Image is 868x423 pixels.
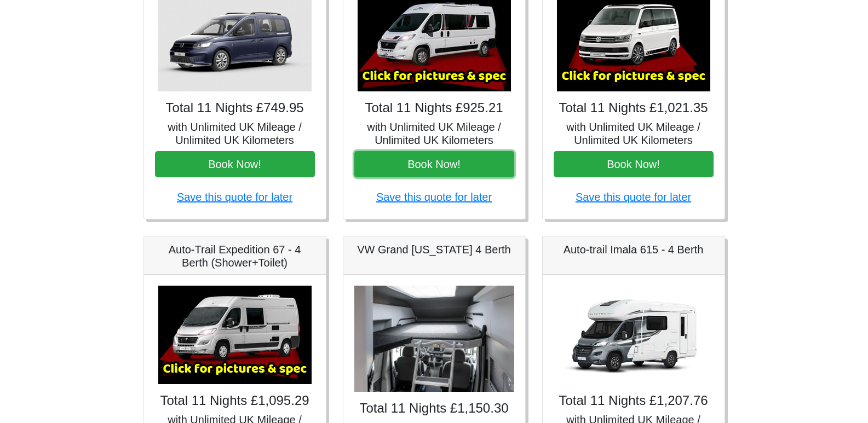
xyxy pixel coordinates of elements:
h5: with Unlimited UK Mileage / Unlimited UK Kilometers [155,120,315,147]
img: Auto-trail Imala 615 - 4 Berth [557,286,710,384]
h4: Total 11 Nights £925.21 [354,100,514,116]
h5: with Unlimited UK Mileage / Unlimited UK Kilometers [554,120,714,147]
h4: Total 11 Nights £1,207.76 [554,393,714,409]
h5: Auto-trail Imala 615 - 4 Berth [554,243,714,256]
img: VW Grand California 4 Berth [354,286,514,392]
button: Book Now! [155,151,315,177]
h5: Auto-Trail Expedition 67 - 4 Berth (Shower+Toilet) [155,243,315,269]
a: Save this quote for later [576,191,691,203]
img: Auto-Trail Expedition 67 - 4 Berth (Shower+Toilet) [158,286,312,384]
h4: Total 11 Nights £1,150.30 [354,401,514,416]
h4: Total 11 Nights £1,095.29 [155,393,315,409]
a: Save this quote for later [177,191,292,203]
button: Book Now! [554,151,714,177]
a: Save this quote for later [376,191,492,203]
h5: with Unlimited UK Mileage / Unlimited UK Kilometers [354,120,514,147]
button: Book Now! [354,151,514,177]
h4: Total 11 Nights £749.95 [155,100,315,116]
h4: Total 11 Nights £1,021.35 [554,100,714,116]
h5: VW Grand [US_STATE] 4 Berth [354,243,514,256]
